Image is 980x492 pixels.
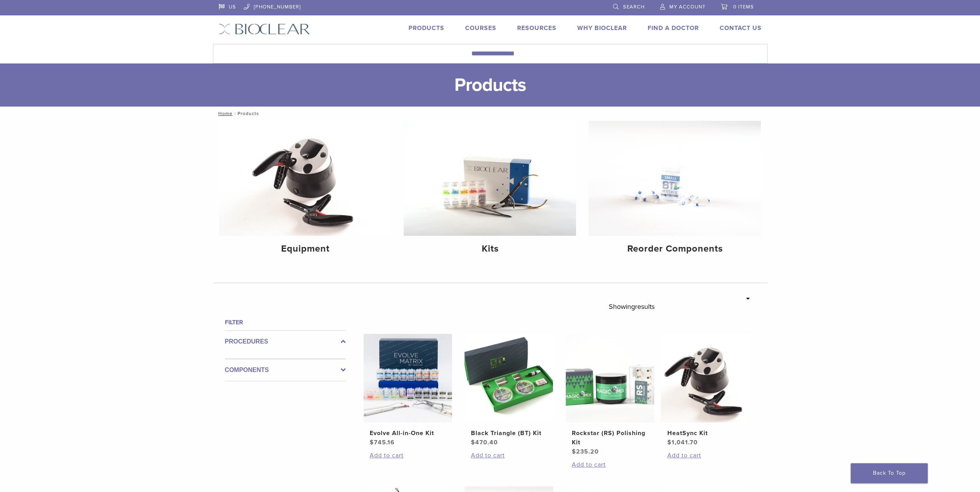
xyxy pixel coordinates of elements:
[623,4,645,10] span: Search
[225,318,346,327] h4: Filter
[213,107,767,120] nav: Products
[219,23,310,35] img: Bioclear
[219,121,392,261] a: Equipment
[572,448,576,455] span: $
[471,439,475,446] span: $
[471,429,547,438] h2: Black Triangle (BT) Kit
[225,337,346,346] label: Procedures
[667,429,743,438] h2: HeatSync Kit
[565,334,655,456] a: Rockstar (RS) Polishing KitRockstar (RS) Polishing Kit $235.20
[517,24,556,32] a: Resources
[404,121,576,236] img: Kits
[588,121,761,261] a: Reorder Components
[667,451,743,460] a: Add to cart: “HeatSync Kit”
[572,448,599,455] bdi: 235.20
[660,334,750,447] a: HeatSync KitHeatSync Kit $1,041.70
[733,4,754,10] span: 0 items
[648,24,699,32] a: Find A Doctor
[471,451,547,460] a: Add to cart: “Black Triangle (BT) Kit”
[404,121,576,261] a: Kits
[667,439,697,446] bdi: 1,041.70
[410,242,570,256] h4: Kits
[370,451,446,460] a: Add to cart: “Evolve All-in-One Kit”
[572,460,648,469] a: Add to cart: “Rockstar (RS) Polishing Kit”
[225,365,346,375] label: Components
[595,242,755,256] h4: Reorder Components
[465,24,496,32] a: Courses
[669,4,705,10] span: My Account
[566,334,654,422] img: Rockstar (RS) Polishing Kit
[370,439,395,446] bdi: 745.16
[471,439,498,446] bdi: 470.40
[720,24,762,32] a: Contact Us
[588,121,761,236] img: Reorder Components
[572,429,648,447] h2: Rockstar (RS) Polishing Kit
[464,334,554,447] a: Black Triangle (BT) KitBlack Triangle (BT) Kit $470.40
[661,334,749,422] img: HeatSync Kit
[609,299,655,315] p: Showing results
[577,24,627,32] a: Why Bioclear
[219,121,392,236] img: Equipment
[667,439,671,446] span: $
[364,334,452,422] img: Evolve All-in-One Kit
[370,429,446,438] h2: Evolve All-in-One Kit
[370,439,374,446] span: $
[233,112,238,115] span: /
[409,24,444,32] a: Products
[464,334,553,422] img: Black Triangle (BT) Kit
[363,334,453,447] a: Evolve All-in-One KitEvolve All-in-One Kit $745.16
[216,111,233,116] a: Home
[851,463,928,483] a: Back To Top
[225,242,385,256] h4: Equipment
